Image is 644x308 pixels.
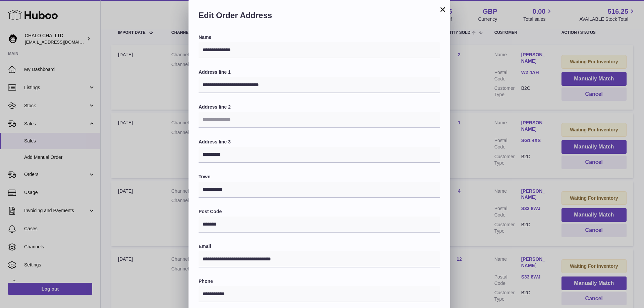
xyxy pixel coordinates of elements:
label: Address line 3 [199,139,440,145]
label: Address line 2 [199,104,440,110]
label: Name [199,34,440,41]
label: Post Code [199,208,440,215]
h2: Edit Order Address [199,10,440,24]
label: Email [199,243,440,250]
button: × [439,5,447,13]
label: Address line 1 [199,69,440,75]
label: Town [199,174,440,180]
label: Phone [199,278,440,285]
